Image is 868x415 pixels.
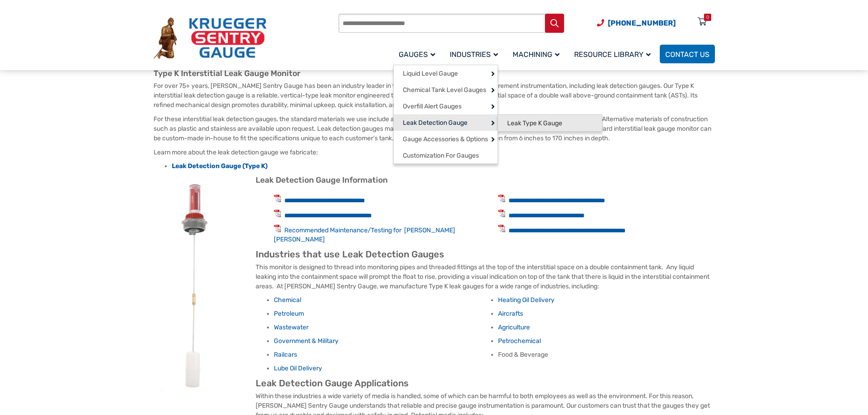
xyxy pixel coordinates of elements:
[394,131,498,147] a: Gauge Accessories & Options
[507,43,569,65] a: Machining
[498,296,555,304] a: Heating Oil Delivery
[154,17,267,59] img: Krueger Sentry Gauge
[274,364,322,372] a: Lube Oil Delivery
[660,45,715,63] a: Contact Us
[498,350,715,359] li: Food & Beverage
[574,50,651,59] span: Resource Library
[394,82,498,98] a: Chemical Tank Level Gauges
[513,50,560,59] span: Machining
[403,86,486,94] span: Chemical Tank Level Gauges
[444,43,507,65] a: Industries
[597,17,676,29] a: Phone Number (920) 434-8860
[569,43,660,65] a: Resource Library
[498,323,530,331] a: Agriculture
[403,135,488,143] span: Gauge Accessories & Options
[154,114,715,143] p: For these interstitial leak detection gauges, the standard materials we use include an HDPE Float...
[450,50,498,59] span: Industries
[154,249,715,260] h2: Industries that use Leak Detection Gauges
[154,69,715,79] h3: Type K Interstitial Leak Gauge Monitor
[393,43,444,65] a: Gauges
[154,148,715,157] p: Learn more about the leak detection gauge we fabricate:
[394,65,498,82] a: Liquid Level Gauge
[394,147,498,164] a: Customization For Gauges
[274,337,339,345] a: Government & Military
[608,19,676,27] span: [PHONE_NUMBER]
[498,115,602,131] a: Leak Type K Gauge
[394,98,498,114] a: Overfill Alert Gauges
[274,296,301,304] a: Chemical
[154,175,715,185] h3: Leak Detection Gauge Information
[403,102,462,111] span: Overfill Alert Gauges
[394,114,498,131] a: Leak Detection Gauge
[403,70,458,78] span: Liquid Level Gauge
[665,50,709,59] span: Contact Us
[706,14,709,21] div: 0
[274,323,308,331] a: Wastewater
[498,337,541,345] a: Petrochemical
[399,50,435,59] span: Gauges
[507,119,562,128] span: Leak Type K Gauge
[403,152,479,160] span: Customization For Gauges
[154,378,715,389] h2: Leak Detection Gauge Applications
[403,119,467,127] span: Leak Detection Gauge
[274,310,304,318] a: Petroleum
[274,226,455,243] a: Recommended Maintenance/Testing for [PERSON_NAME] [PERSON_NAME]
[154,262,715,291] p: This monitor is designed to thread into monitoring pipes and threaded fittings at the top of the ...
[154,81,715,110] p: For over 75+ years, [PERSON_NAME] Sentry Gauge has been an industry leader in the production of h...
[154,175,245,398] img: leak detection gauge
[274,351,297,359] a: Railcars
[498,310,523,318] a: Aircrafts
[172,162,267,170] a: Leak Detection Gauge (Type K)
